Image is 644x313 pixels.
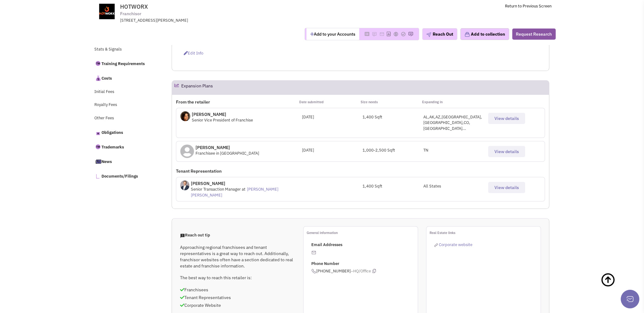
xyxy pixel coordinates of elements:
[372,32,377,37] img: Please add to your accounts
[192,111,253,117] p: [PERSON_NAME]
[311,242,418,248] p: Email Addresses
[311,261,418,267] p: Phone Number
[180,287,295,293] p: Franchisees
[401,32,406,37] img: Please add to your accounts
[176,99,299,105] p: From the retailer
[363,183,423,189] div: 1,400 Sqft
[361,99,422,105] p: Size needs
[91,72,159,85] a: Costs
[434,243,438,247] img: reachlinkicon.png
[488,146,525,157] button: View details
[91,44,159,55] a: Stats & Signals
[311,250,316,255] img: icon-email-active-16.png
[91,126,159,139] a: Obligations
[426,32,431,37] img: plane.png
[180,244,295,269] p: Approaching regional franchisees and tenant representatives is a great way to reach out. Addition...
[423,148,484,153] div: TN
[422,28,457,40] button: Reach Out
[430,230,541,236] p: Real Estate links
[191,180,302,187] p: [PERSON_NAME]
[180,294,295,301] p: Tenant Representatives
[393,32,398,37] img: Please add to your accounts
[311,269,316,274] img: icon-phone.png
[505,3,552,9] a: Return to Previous Screen
[184,40,209,45] b: Last Updated
[91,170,159,183] a: Documents/Filings
[363,148,423,153] div: 1,000-2,500 Sqft
[91,57,159,70] a: Training Requirements
[306,28,359,40] button: Add to your Accounts
[120,3,148,10] span: HOTWORX
[379,32,384,37] img: Please add to your accounts
[302,148,363,153] div: [DATE]
[601,266,632,306] a: Back To Top
[91,99,159,111] a: Royalty Fees
[494,149,519,154] span: View details
[299,99,361,105] p: Date submitted
[363,114,423,120] div: 1,400 Sqft
[180,232,210,238] span: Reach out tip
[307,230,418,236] p: General information
[180,302,295,308] p: Corporate Website
[439,242,472,247] span: Corporate website
[242,187,245,192] span: at
[196,144,259,151] p: [PERSON_NAME]
[120,18,282,24] div: [STREET_ADDRESS][PERSON_NAME]
[91,86,159,98] a: Initial Fees
[311,268,418,274] span: [PHONE_NUMBER]
[176,168,545,174] p: Tenant Representation
[191,187,278,198] a: [PERSON_NAME] [PERSON_NAME]
[460,28,509,40] button: Add to collection
[180,111,190,121] img: uSZaFRLtQkKCpbpPkuIJ7g.jpg
[181,81,213,94] h2: Expansion Plans
[494,185,519,190] span: View details
[408,32,413,37] img: Please add to your accounts
[423,183,484,189] p: All States
[180,180,189,190] img: 0KgMS_HDDkGAJCLPoGyddg.jpg
[434,242,472,247] a: Corporate website
[180,275,295,281] p: The best way to reach this retailer is:
[512,29,556,40] button: Request Research
[196,151,259,156] span: Franchisee in [GEOGRAPHIC_DATA]
[464,32,470,37] img: icon-collection-lavender.png
[423,114,484,132] div: AL,AK,AZ,[GEOGRAPHIC_DATA],[GEOGRAPHIC_DATA],CO,[GEOGRAPHIC_DATA]...
[184,51,203,56] span: Edit info
[494,116,519,121] span: View details
[91,112,159,124] a: Other Fees
[422,99,484,105] p: Expanding in
[192,117,253,123] span: Senior Vice President of Franchise
[91,140,159,153] a: Trademarks
[302,114,363,120] div: [DATE]
[91,155,159,168] a: News
[488,113,525,124] button: View details
[351,268,371,274] span: –HQ/Office
[191,187,241,192] span: Senior Transaction Manager
[120,11,141,17] span: Franchisor
[488,182,525,193] button: View details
